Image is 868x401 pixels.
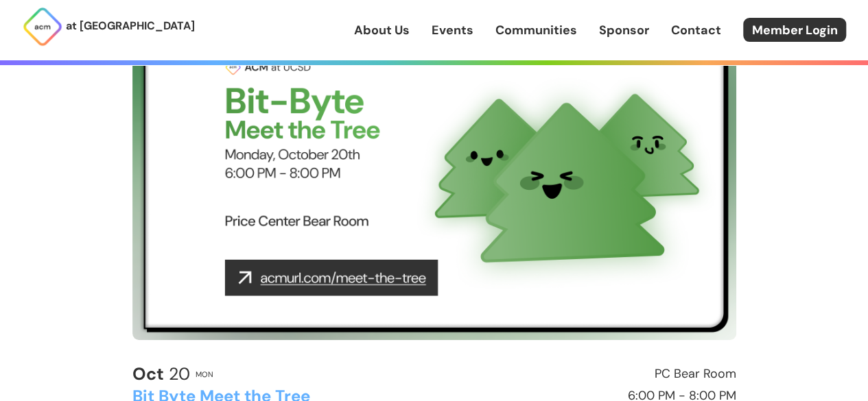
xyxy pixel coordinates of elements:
[495,21,577,39] a: Communities
[432,21,473,39] a: Events
[599,21,649,39] a: Sponsor
[22,6,195,47] a: at [GEOGRAPHIC_DATA]
[22,6,63,47] img: ACM Logo
[743,18,846,42] a: Member Login
[66,17,195,35] p: at [GEOGRAPHIC_DATA]
[196,370,213,378] h2: Mon
[132,1,736,340] img: Event Cover Photo
[132,363,164,385] b: Oct
[441,367,736,381] h2: PC Bear Room
[132,365,190,384] h2: 20
[354,21,410,39] a: About Us
[671,21,721,39] a: Contact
